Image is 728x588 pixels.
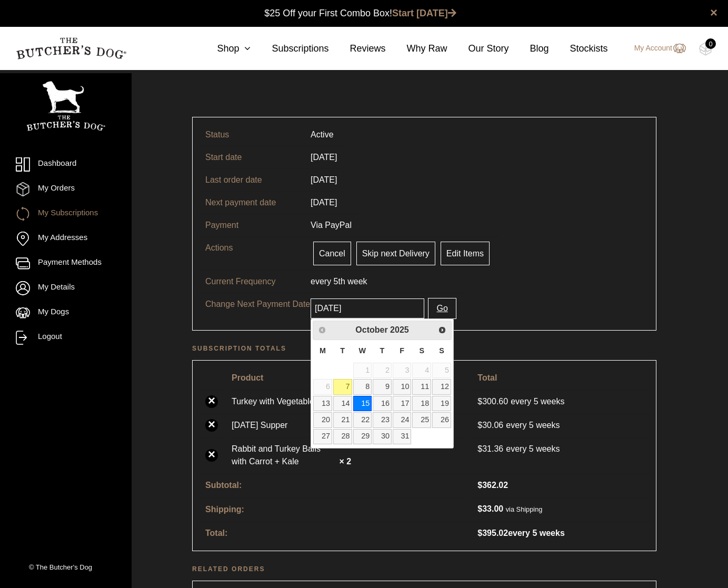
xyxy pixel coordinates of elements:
a: Blog [509,42,549,56]
a: Payment Methods [16,256,116,271]
td: Start date [199,146,304,168]
a: [DATE] Supper [232,419,337,432]
a: 9 [373,379,392,394]
span: 300.60 [477,397,511,406]
button: Go [428,298,456,319]
a: 10 [393,379,412,394]
a: close [710,6,717,19]
a: My Subscriptions [16,207,116,221]
span: Friday [400,346,404,355]
h2: Related orders [192,564,656,574]
span: 33.00 [477,504,503,513]
th: Shipping: [199,497,470,521]
a: 21 [333,412,352,427]
span: 395.02 [477,529,508,537]
a: 13 [313,396,332,411]
a: 27 [313,429,332,444]
span: 2025 [390,325,409,334]
img: TBD_Portrait_Logo_White.png [26,81,105,131]
a: 11 [412,379,431,394]
a: 7 [333,379,352,394]
a: 26 [432,412,451,427]
a: 28 [333,429,352,444]
img: TBD_Cart-Empty.png [699,42,712,56]
span: $ [477,421,482,430]
a: 22 [353,412,372,427]
h2: Subscription totals [192,343,656,354]
span: Thursday [380,346,385,355]
a: My Dogs [16,306,116,320]
a: × [205,395,218,408]
th: Total [471,367,650,389]
td: [DATE] [304,168,343,191]
strong: × 2 [339,457,351,466]
td: Payment [199,214,304,236]
span: 30.06 [477,421,506,430]
span: $ [477,529,482,537]
a: Why Raw [386,42,447,56]
span: Sunday [439,346,444,355]
a: Logout [16,331,116,345]
span: 362.02 [477,481,508,490]
td: every 5 weeks [471,437,650,460]
span: October [355,325,387,334]
a: Cancel [313,242,351,265]
span: Next [438,326,446,334]
a: My Addresses [16,232,116,246]
a: My Orders [16,182,116,196]
a: 23 [373,412,392,427]
span: Wednesday [359,346,366,355]
a: 29 [353,429,372,444]
a: Our Story [447,42,509,56]
a: Turkey with Vegetable [232,395,337,408]
span: Tuesday [340,346,345,355]
a: 8 [353,379,372,394]
span: every 5th [311,277,345,286]
td: Next payment date [199,191,304,214]
a: My Account [624,42,686,55]
a: Stockists [549,42,608,56]
a: Next [435,322,450,337]
th: Subtotal: [199,474,470,496]
a: My Details [16,281,116,295]
a: Start [DATE] [392,8,456,18]
div: 0 [705,38,716,49]
a: Edit Items [441,242,490,265]
span: 31.36 [477,443,506,455]
p: Current Frequency [205,275,311,288]
a: 19 [432,396,451,411]
th: Product [225,367,470,389]
span: $ [477,444,482,453]
a: Reviews [328,42,385,56]
td: Last order date [199,168,304,191]
span: $ [477,481,482,490]
a: 31 [393,429,412,444]
a: 25 [412,412,431,427]
a: Shop [196,42,251,56]
p: Change Next Payment Date [205,298,311,311]
a: 16 [373,396,392,411]
a: 15 [353,396,372,411]
td: Actions [199,236,304,270]
a: 14 [333,396,352,411]
a: 17 [393,396,412,411]
span: Saturday [419,346,424,355]
a: 24 [393,412,412,427]
a: 18 [412,396,431,411]
a: × [205,419,218,432]
td: every 5 weeks [471,414,650,436]
a: Dashboard [16,157,116,172]
a: 30 [373,429,392,444]
span: $ [477,397,482,406]
a: Subscriptions [251,42,328,56]
td: every 5 weeks [471,522,650,544]
a: × [205,449,218,462]
a: 20 [313,412,332,427]
span: $ [477,504,482,513]
small: via Shipping [506,505,543,513]
span: week [347,277,367,286]
a: 12 [432,379,451,394]
span: Monday [320,346,326,355]
td: [DATE] [304,191,343,214]
a: Rabbit and Turkey Balls with Carrot + Kale [232,443,337,468]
